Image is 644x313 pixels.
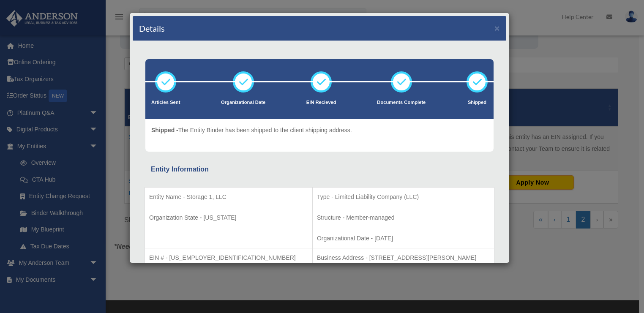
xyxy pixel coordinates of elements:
button: × [494,24,500,33]
p: Shipped [467,98,488,107]
p: Type - Limited Liability Company (LLC) [317,192,490,202]
p: EIN Recieved [306,98,336,107]
p: Organizational Date - [DATE] [317,233,490,244]
p: Structure - Member-managed [317,212,490,223]
div: Entity Information [151,163,488,175]
p: Articles Sent [151,98,180,107]
p: Organizational Date [221,98,265,107]
p: The Entity Binder has been shipped to the client shipping address. [151,125,352,136]
p: Documents Complete [377,98,426,107]
h4: Details [139,22,165,34]
p: Entity Name - Storage 1, LLC [149,192,308,202]
span: Shipped - [151,127,178,133]
p: Organization State - [US_STATE] [149,212,308,223]
p: EIN # - [US_EMPLOYER_IDENTIFICATION_NUMBER] [149,253,308,263]
p: Business Address - [STREET_ADDRESS][PERSON_NAME] [317,253,490,263]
